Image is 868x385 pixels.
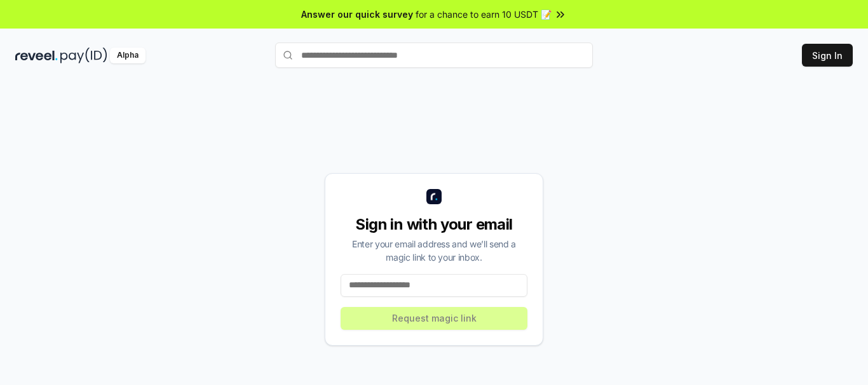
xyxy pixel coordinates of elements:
div: Alpha [110,48,146,63]
div: Sign in with your email [341,214,527,235]
button: Sign In [802,44,853,67]
span: Answer our quick survey [301,8,413,21]
div: Enter your email address and we’ll send a magic link to your inbox. [341,237,527,264]
img: logo_small [426,189,442,204]
img: reveel_dark [15,48,58,63]
img: pay_id [60,48,107,63]
span: for a chance to earn 10 USDT 📝 [416,8,552,21]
